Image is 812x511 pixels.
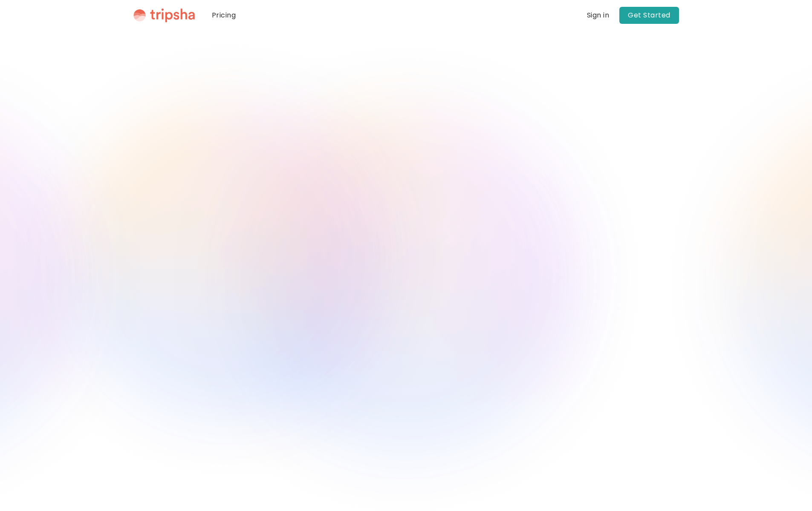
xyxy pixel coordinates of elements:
a: Get Started [619,7,679,24]
div: Sign in [587,12,610,19]
a: Sign in [587,10,610,20]
a: Get Started [375,175,438,196]
strong: Custom end-to-end event planning combined with a user friendly platform. [217,148,596,161]
a: home [133,8,195,23]
img: Tripsha Logo [133,8,195,23]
